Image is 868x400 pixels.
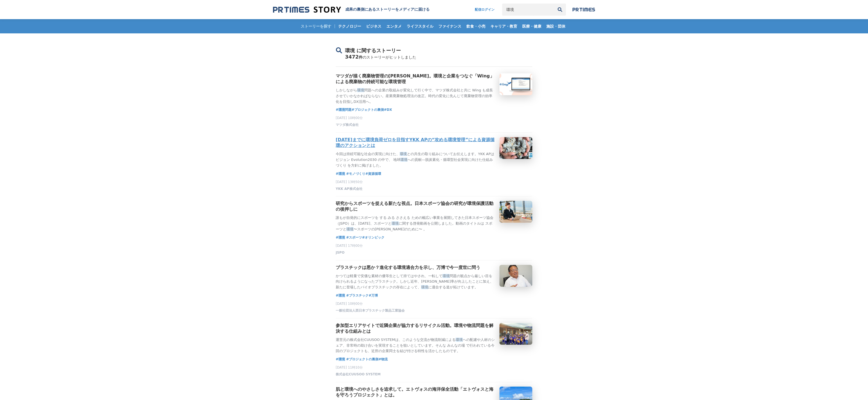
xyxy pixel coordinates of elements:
a: #環境 [336,171,346,176]
a: テクノロジー [336,19,363,33]
p: しかしながら 問題への企業の取組みが変化して行く中で、マツダ株式会社と共に Wing も成長させていかなかればならない。産業廃棄物処理法の改正。時代の変化に先んじて廃棄物管理の効率化を目指しDX... [336,88,495,105]
em: 環境 [338,294,345,297]
a: エンタメ [384,19,404,33]
em: 環境 [338,172,345,176]
em: 環境 [338,236,345,239]
span: 一般社団法人西日本プラスチック製品工業協会 [336,308,405,313]
a: プラスチックは悪か？進化する環境適合力を示し、万博で今一度世に問うかつては軽量で安価な素材の優等生として持てはやされ、一転して環境問題の観点から厳しい目を向けられるようになったプラスチック。しか... [336,265,532,290]
span: # [336,171,346,176]
a: #資源循環 [365,171,381,176]
a: 飲食・小売 [464,19,488,33]
div: 3472 [336,54,532,67]
h3: プラスチックは悪か？進化する環境適合力を示し、万博で今一度世に問う [336,265,480,271]
a: 研究からスポーツを捉える新たな視点。日本スポーツ協会の研究が環境保護活動の後押しに誰もが自発的にスポーツを する みる ささえる ための幅広い事業を展開してきた日本スポーツ協会（JSPO）は、[... [336,201,532,232]
a: #環境 [336,356,346,362]
a: #モノづくり [346,171,365,176]
a: 配信ログイン [469,4,500,16]
em: 環境 [400,158,407,162]
a: ファイナンス [436,19,464,33]
h3: 肌と環境へのやさしさを追求して。エトヴォスの海洋保全活動「エトヴォスと海を守ろうプロジェクト」とは。 [336,387,495,398]
a: 施設・団体 [544,19,568,33]
em: 環境 [338,108,345,112]
em: 環境 [357,88,364,92]
a: #環境 [336,235,346,240]
input: キーワードで検索 [502,4,554,16]
a: マツダ株式会社 [336,124,359,128]
a: YKK AP株式会社 [336,188,363,192]
p: かつては軽量で安価な素材の優等生として持てはやされ、一転して 問題の観点から厳しい目を向けられるようになったプラスチック。しかし近年、[PERSON_NAME]率が向上したことに加え、新たに登場... [336,273,495,290]
a: 成果の裏側にあるストーリーをメディアに届ける 成果の裏側にあるストーリーをメディアに届ける [273,6,430,13]
a: #DX [384,107,392,112]
span: 環境 に関するストーリー [345,48,401,53]
span: キャリア・教育 [488,24,519,29]
a: 株式会社CUUSOO SYSTEM [336,374,381,378]
a: #万博 [369,293,378,298]
p: [DATE] 10時00分 [336,302,532,306]
a: JSPO [336,252,344,256]
a: #物流 [378,356,388,362]
span: 飲食・小売 [464,24,488,29]
span: #プラスチック [346,293,369,298]
span: ライフスタイル [404,24,436,29]
a: キャリア・教育 [488,19,519,33]
a: #プロジェクトの裏側 [352,107,384,112]
span: テクノロジー [336,24,363,29]
h3: 研究からスポーツを捉える新たな視点。日本スポーツ協会の研究が環境保護活動の後押しに [336,201,495,212]
p: 運営元の株式会社CUUSOO SYSTEMは、このような交流が物流削減による への配慮や人材のシェア、非常時の助け合いを実現することを狙いとしています。そんな みんなの場 で行われている今回のプ... [336,337,495,354]
h3: 参加型エリアサイトで近隣企業が協力するリサイクル活動。環境や物流問題を解決する仕組みとは [336,323,495,334]
a: ライフスタイル [404,19,436,33]
button: 検索 [554,4,566,16]
a: #環境 [336,293,346,298]
span: エンタメ [384,24,404,29]
p: [DATE] 17時00分 [336,244,532,248]
a: #環境問題 [336,107,352,112]
a: マツダが描く廃棄物管理の[PERSON_NAME]。環境と企業をつなぐ「Wing」による廃棄物の持続可能な環境管理しかしながら環境問題への企業の取組みが変化して行く中で、マツダ株式会社と共に W... [336,73,532,105]
span: # [336,293,346,298]
h3: [DATE]までに環境負荷ゼロを目指すYKK APの“攻める環境管理”による資源循環のアクションとは [336,137,495,149]
span: 施設・団体 [544,24,568,29]
em: 環境 [392,221,399,225]
a: 参加型エリアサイトで近隣企業が協力するリサイクル活動。環境や物流問題を解決する仕組みとは運営元の株式会社CUUSOO SYSTEMは、このような交流が物流削減による環境への配慮や人材のシェア、非... [336,323,532,354]
em: 環境 [338,357,345,361]
p: 今回は持続可能な社会の実現に向けた、 との共生の取り組みについてお伝えします。YKK APはビジョン Evolution2030 の中で、 地球 への貢献―脱炭素化・循環型社会実現に向けた仕組み... [336,151,495,168]
em: 環境 [346,227,353,231]
a: ビジネス [364,19,384,33]
span: YKK AP株式会社 [336,187,363,191]
em: 環境 [442,274,450,278]
span: # [336,356,346,362]
span: ファイナンス [436,24,464,29]
a: #オリンピック [362,235,384,240]
p: [DATE] 13時50分 [336,180,532,184]
span: # 問題 [336,107,352,112]
a: 一般社団法人西日本プラスチック製品工業協会 [336,310,405,314]
h1: 成果の裏側にあるストーリーをメディアに届ける [345,7,430,12]
p: 誰もが自発的にスポーツを する みる ささえる ための幅広い事業を展開してきた日本スポーツ協会（JSPO）は、[DATE]、スポーツと に関する啓発動画を公開しました。動画のタイトルは スポーツ... [336,215,495,232]
img: prtimes [573,7,595,12]
span: JSPO [336,250,344,255]
em: 環境 [421,285,428,289]
a: [DATE]までに環境負荷ゼロを目指すYKK APの“攻める環境管理”による資源循環のアクションとは今回は持続可能な社会の実現に向けた、環境との共生の取り組みについてお伝えします。YKK APは... [336,137,532,168]
a: #プロジェクトの裏側 [346,356,378,362]
span: マツダ株式会社 [336,123,359,127]
span: 株式会社CUUSOO SYSTEM [336,372,381,377]
a: #スポーツ [346,235,362,240]
h3: マツダが描く廃棄物管理の[PERSON_NAME]。環境と企業をつなぐ「Wing」による廃棄物の持続可能な環境管理 [336,73,495,85]
span: 件 [359,55,363,59]
p: [DATE] 11時10分 [336,365,532,370]
span: # [336,235,346,240]
em: 環境 [400,152,407,156]
span: ビジネス [364,24,384,29]
em: 環境 [456,338,463,342]
a: 医療・健康 [520,19,544,33]
span: 医療・健康 [520,24,544,29]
